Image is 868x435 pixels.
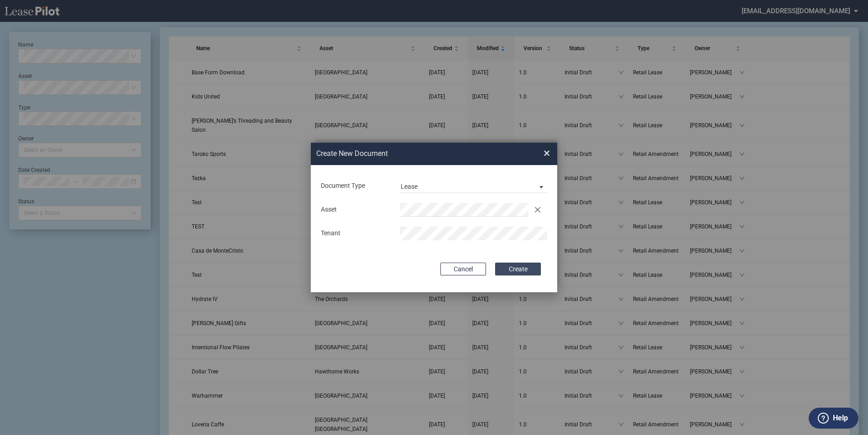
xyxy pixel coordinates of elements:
[315,205,394,214] div: Asset
[833,412,848,424] label: Help
[544,146,550,161] span: ×
[401,183,418,190] div: Lease
[495,263,541,275] button: Create
[400,179,547,193] md-select: Document Type: Lease
[311,143,557,292] md-dialog: Create New ...
[315,229,394,238] div: Tenant
[315,181,394,191] div: Document Type
[440,263,486,275] button: Cancel
[316,149,511,159] h2: Create New Document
